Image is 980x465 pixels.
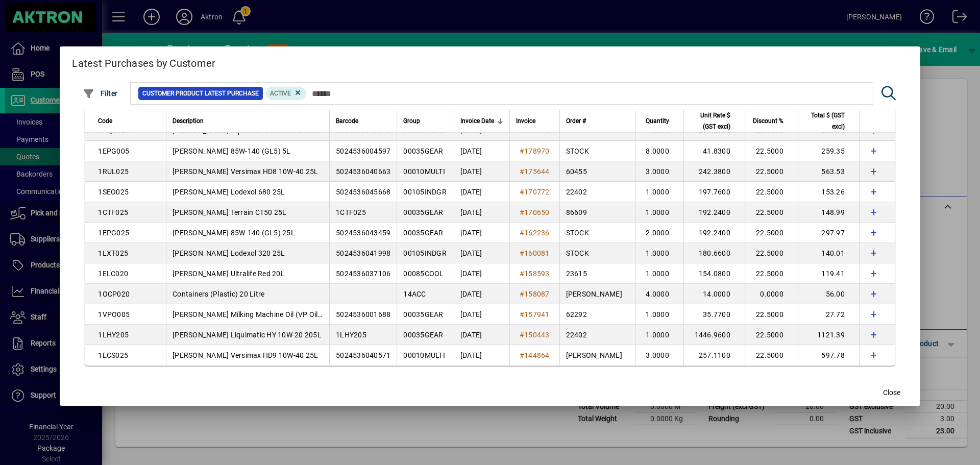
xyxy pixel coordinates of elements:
[753,115,783,127] span: Discount %
[403,249,447,257] span: 00105INDGR
[98,115,160,127] div: Code
[642,115,678,127] div: Quantity
[98,351,128,359] span: 1ECS025
[745,263,798,284] td: 22.5000
[516,186,553,198] a: #170772
[516,309,553,320] a: #157941
[454,304,509,325] td: [DATE]
[798,263,859,284] td: 119.41
[798,223,859,243] td: 297.97
[798,243,859,263] td: 140.01
[524,127,550,135] span: 179642
[336,127,390,135] span: 5024536043046
[635,141,683,161] td: 8.0000
[98,208,128,216] span: 1CTF025
[516,350,553,361] a: #144864
[336,188,390,196] span: 5024536045668
[173,115,204,127] span: Description
[336,208,366,216] span: 1CTF025
[798,182,859,202] td: 153.26
[683,141,745,161] td: 41.8300
[403,115,448,127] div: Group
[336,310,390,319] span: 5024536001688
[454,284,509,304] td: [DATE]
[524,310,550,319] span: 157941
[454,202,509,223] td: [DATE]
[745,141,798,161] td: 22.5000
[745,223,798,243] td: 22.5000
[98,270,128,278] span: 1ELC020
[559,325,635,345] td: 22402
[798,304,859,325] td: 27.72
[516,329,553,340] a: #150443
[683,161,745,182] td: 242.3800
[520,351,524,359] span: #
[683,304,745,325] td: 35.7700
[454,263,509,284] td: [DATE]
[683,345,745,365] td: 257.1100
[403,167,445,176] span: 00010MULTI
[173,351,318,359] span: [PERSON_NAME] Versimax HD9 10W-40 25L
[524,290,550,298] span: 158087
[690,110,740,132] div: Unit Rate $ (GST excl)
[173,229,295,237] span: [PERSON_NAME] 85W-140 (GL5) 25L
[798,161,859,182] td: 563.53
[566,115,586,127] span: Order #
[683,202,745,223] td: 192.2400
[804,110,854,132] div: Total $ (GST excl)
[403,229,443,237] span: 00035GEAR
[403,270,444,278] span: 00085COOL
[524,208,550,216] span: 170650
[635,325,683,345] td: 1.0000
[883,387,900,398] span: Close
[635,161,683,182] td: 3.0000
[516,166,553,177] a: #175644
[520,127,524,135] span: #
[403,127,444,135] span: 00065MCYL
[80,84,120,103] button: Filter
[516,115,535,127] span: Invoice
[683,325,745,345] td: 1446.9600
[751,115,793,127] div: Discount %
[520,270,524,278] span: #
[745,325,798,345] td: 22.5000
[520,188,524,196] span: #
[403,331,443,339] span: 00035GEAR
[745,284,798,304] td: 0.0000
[745,202,798,223] td: 22.5000
[745,182,798,202] td: 22.5000
[173,270,285,278] span: [PERSON_NAME] Ultralife Red 20L
[173,188,285,196] span: [PERSON_NAME] Lodexol 680 25L
[559,345,635,365] td: [PERSON_NAME]
[266,87,307,100] mat-chip: Product Activation Status: Active
[646,115,669,127] span: Quantity
[798,202,859,223] td: 148.99
[520,249,524,257] span: #
[798,345,859,365] td: 597.78
[798,325,859,345] td: 1121.39
[516,288,553,300] a: #158087
[173,249,285,257] span: [PERSON_NAME] Lodexol 320 25L
[454,345,509,365] td: [DATE]
[454,223,509,243] td: [DATE]
[559,284,635,304] td: [PERSON_NAME]
[566,115,629,127] div: Order #
[403,188,447,196] span: 00105INDGR
[683,223,745,243] td: 192.2400
[635,304,683,325] td: 1.0000
[804,110,845,132] span: Total $ (GST excl)
[336,167,390,176] span: 5024536040663
[173,127,338,135] span: [PERSON_NAME] Aquamax Outboard 2 Stroke 25L
[403,208,443,216] span: 00035GEAR
[559,161,635,182] td: 60455
[270,90,291,97] span: Active
[403,147,443,155] span: 00035GEAR
[336,115,390,127] div: Barcode
[559,223,635,243] td: STOCK
[875,383,908,402] button: Close
[516,115,553,127] div: Invoice
[173,208,287,216] span: [PERSON_NAME] Terrain CT50 25L
[460,115,503,127] div: Invoice Date
[173,331,322,339] span: [PERSON_NAME] Liquimatic HY 10W-20 205L
[520,229,524,237] span: #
